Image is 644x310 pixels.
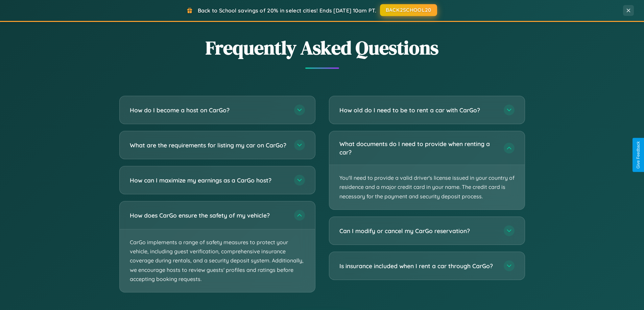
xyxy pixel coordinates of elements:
button: BACK2SCHOOL20 [380,4,437,16]
h3: How do I become a host on CarGo? [130,106,287,114]
p: You'll need to provide a valid driver's license issued in your country of residence and a major c... [329,165,525,209]
h3: What are the requirements for listing my car on CarGo? [130,141,287,149]
span: Back to School savings of 20% in select cities! Ends [DATE] 10am PT. [198,7,376,14]
p: CarGo implements a range of safety measures to protect your vehicle, including guest verification... [120,229,315,292]
h3: How can I maximize my earnings as a CarGo host? [130,176,287,185]
h3: Is insurance included when I rent a car through CarGo? [339,262,497,270]
h2: Frequently Asked Questions [119,35,525,61]
h3: How does CarGo ensure the safety of my vehicle? [130,211,287,220]
h3: How old do I need to be to rent a car with CarGo? [339,106,497,114]
div: Give Feedback [636,141,641,169]
h3: What documents do I need to provide when renting a car? [339,140,497,156]
h3: Can I modify or cancel my CarGo reservation? [339,227,497,235]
